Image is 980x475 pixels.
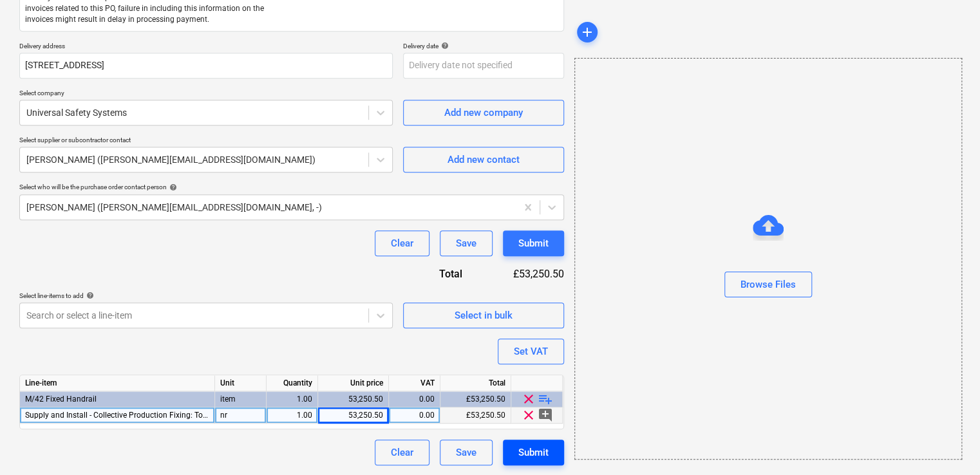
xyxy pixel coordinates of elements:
[403,53,564,79] input: Delivery date not specified
[215,407,267,424] div: nr
[19,183,564,191] div: Select who will be the purchase order contact person
[20,375,215,391] div: Line-item
[323,391,383,407] div: 53,250.50
[498,339,564,364] button: Set VAT
[521,391,536,407] span: clear
[267,375,318,391] div: Quantity
[514,343,548,360] div: Set VAT
[323,407,383,424] div: 53,250.50
[440,440,493,465] button: Save
[389,375,440,391] div: VAT
[538,391,553,407] span: playlist_add
[440,230,493,256] button: Save
[19,136,393,147] p: Select supplier or subcontractor contact
[438,42,449,50] span: help
[19,292,393,300] div: Select line-items to add
[448,151,520,168] div: Add new contact
[538,407,553,423] span: add_comment
[25,411,731,420] span: Supply and Install - Collective Production Fixing: Toggle fixings into box section steelwork, 48m...
[518,444,549,461] div: Submit
[25,395,97,404] span: M/42 Fixed Handrail
[456,444,476,461] div: Save
[574,58,962,460] div: Browse Files
[215,391,267,407] div: item
[916,413,980,475] iframe: Chat Widget
[19,89,393,100] p: Select company
[403,100,564,126] button: Add new company
[391,235,413,252] div: Clear
[521,407,536,423] span: clear
[503,440,564,465] button: Submit
[440,407,511,424] div: £53,250.50
[272,407,312,424] div: 1.00
[391,444,413,461] div: Clear
[318,375,389,391] div: Unit price
[740,276,796,293] div: Browse Files
[444,104,523,121] div: Add new company
[580,24,595,40] span: add
[456,235,476,252] div: Save
[483,266,564,281] div: £53,250.50
[167,183,177,191] span: help
[19,42,393,53] p: Delivery address
[403,42,564,50] div: Delivery date
[272,391,312,407] div: 1.00
[84,292,94,299] span: help
[375,440,429,465] button: Clear
[19,53,393,79] input: Delivery address
[215,375,267,391] div: Unit
[724,272,812,297] button: Browse Files
[455,307,513,324] div: Select in bulk
[440,375,511,391] div: Total
[403,147,564,172] button: Add new contact
[403,303,564,328] button: Select in bulk
[394,407,435,424] div: 0.00
[394,391,435,407] div: 0.00
[518,235,549,252] div: Submit
[375,230,429,256] button: Clear
[440,391,511,407] div: £53,250.50
[397,266,483,281] div: Total
[503,230,564,256] button: Submit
